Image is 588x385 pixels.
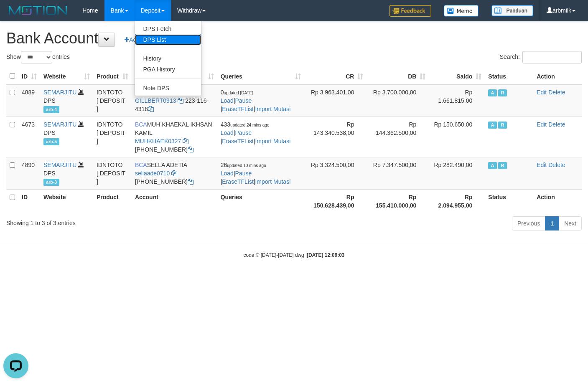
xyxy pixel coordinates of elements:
[537,89,547,96] a: Edit
[485,189,533,213] th: Status
[6,215,239,227] div: Showing 1 to 3 of 3 entries
[222,106,253,112] a: EraseTFList
[132,117,217,157] td: MUH KHAEKAL IKHSAN KAMIL [PHONE_NUMBER]
[429,157,485,189] td: Rp 282.490,00
[6,30,582,47] h1: Bank Account
[43,162,76,168] a: SEMARJITU
[221,129,234,136] a: Load
[221,162,291,185] span: | | |
[548,121,565,128] a: Delete
[135,162,147,168] span: BCA
[93,189,132,213] th: Product
[224,91,253,95] span: updated [DATE]
[488,122,496,129] span: Active
[537,121,547,128] a: Edit
[255,106,290,112] a: Import Mutasi
[235,129,252,136] a: Pause
[304,117,367,157] td: Rp 143.340.538,00
[93,117,132,157] td: IDNTOTO [ DEPOSIT ]
[559,216,582,230] a: Next
[304,84,367,117] td: Rp 3.963.401,00
[244,252,345,258] small: code © [DATE]-[DATE] dwg |
[367,68,429,84] th: DB: activate to sort column ascending
[217,189,305,213] th: Queries
[367,157,429,189] td: Rp 7.347.500,00
[221,89,291,112] span: | | |
[485,68,533,84] th: Status
[429,189,485,213] th: Rp 2.094.955,00
[491,5,533,16] img: panduan.png
[40,68,93,84] th: Website: activate to sort column ascending
[500,51,582,63] label: Search:
[498,162,507,169] span: Running
[222,178,253,185] a: EraseTFList
[135,64,201,75] a: PGA History
[230,123,269,127] span: updated 24 mins ago
[227,163,266,168] span: updated 10 mins ago
[221,89,253,96] span: 0
[533,68,582,84] th: Action
[367,189,429,213] th: Rp 155.410.000,00
[18,68,40,84] th: ID: activate to sort column ascending
[221,170,234,177] a: Load
[43,106,59,113] span: arb-4
[222,138,253,144] a: EraseTFList
[548,89,565,96] a: Delete
[135,170,170,177] a: sellaade0710
[132,157,217,189] td: SELLA ADETIA [PHONE_NUMBER]
[18,84,40,117] td: 4889
[43,89,76,96] a: SEMARJITU
[221,97,234,104] a: Load
[183,138,188,144] a: Copy MUHKHAEK0327 to clipboard
[255,178,290,185] a: Import Mutasi
[93,157,132,189] td: IDNTOTO [ DEPOSIT ]
[93,68,132,84] th: Product: activate to sort column ascending
[119,33,182,47] a: Add Bank Account
[304,68,367,84] th: CR: activate to sort column ascending
[6,4,70,17] img: MOTION_logo.png
[135,138,181,144] a: MUHKHAEK0327
[488,89,496,96] span: Active
[304,189,367,213] th: Rp 150.628.439,00
[217,68,305,84] th: Queries: activate to sort column ascending
[367,117,429,157] td: Rp 144.362.500,00
[255,138,290,144] a: Import Mutasi
[188,178,193,185] a: Copy 6127014665 to clipboard
[132,68,217,84] th: Account: activate to sort column ascending
[43,121,76,128] a: SEMARJITU
[135,83,201,94] a: Note DPS
[135,23,201,34] a: DPS Fetch
[498,122,507,129] span: Running
[40,189,93,213] th: Website
[429,84,485,117] td: Rp 1.661.815,00
[537,162,547,168] a: Edit
[498,89,507,96] span: Running
[548,162,565,168] a: Delete
[171,170,177,177] a: Copy sellaade0710 to clipboard
[221,121,270,128] span: 433
[18,189,40,213] th: ID
[93,84,132,117] td: IDNTOTO [ DEPOSIT ]
[235,170,252,177] a: Pause
[389,5,431,17] img: Feedback.jpg
[18,157,40,189] td: 4890
[135,34,201,45] a: DPS List
[135,53,201,64] a: History
[512,216,545,230] a: Previous
[545,216,559,230] a: 1
[40,84,93,117] td: DPS
[429,68,485,84] th: Saldo: activate to sort column ascending
[429,117,485,157] td: Rp 150.650,00
[488,162,496,169] span: Active
[40,117,93,157] td: DPS
[522,51,582,63] input: Search:
[307,252,344,258] strong: [DATE] 12:06:03
[132,189,217,213] th: Account
[235,97,252,104] a: Pause
[135,97,176,104] a: GILLBERT0913
[21,51,52,63] select: Showentries
[6,51,70,63] label: Show entries
[444,5,479,17] img: Button%20Memo.svg
[367,84,429,117] td: Rp 3.700.000,00
[148,106,154,112] a: Copy 2231164318 to clipboard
